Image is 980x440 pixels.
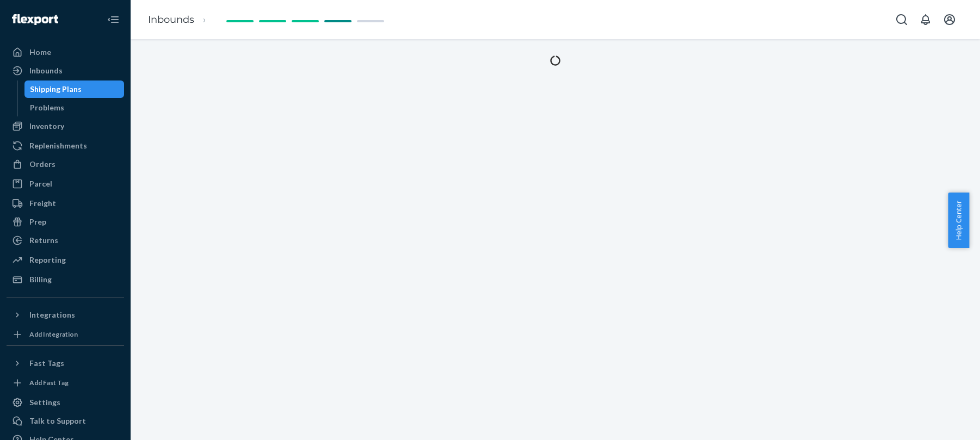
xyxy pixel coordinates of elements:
[7,117,124,135] a: Inventory
[12,14,58,25] img: Flexport logo
[7,328,124,341] a: Add Integration
[7,306,124,324] button: Integrations
[24,99,125,116] a: Problems
[7,62,124,79] a: Inbounds
[30,102,64,113] div: Problems
[7,156,124,173] a: Orders
[29,216,46,227] div: Prep
[148,14,194,26] a: Inbounds
[30,84,82,95] div: Shipping Plans
[24,80,125,98] a: Shipping Plans
[7,271,124,288] a: Billing
[102,9,124,30] button: Close Navigation
[29,309,75,320] div: Integrations
[29,255,66,265] div: Reporting
[7,376,124,389] a: Add Fast Tag
[7,195,124,212] a: Freight
[7,355,124,372] button: Fast Tags
[7,44,124,61] a: Home
[7,412,124,430] a: Talk to Support
[7,251,124,269] a: Reporting
[29,330,78,339] div: Add Integration
[948,193,969,248] button: Help Center
[29,121,64,132] div: Inventory
[7,137,124,154] a: Replenishments
[29,416,86,426] div: Talk to Support
[29,274,52,285] div: Billing
[29,235,58,246] div: Returns
[891,9,913,30] button: Open Search Box
[29,397,60,408] div: Settings
[139,4,224,36] ol: breadcrumbs
[939,9,960,30] button: Open account menu
[7,175,124,193] a: Parcel
[29,358,64,369] div: Fast Tags
[29,47,51,58] div: Home
[29,159,56,170] div: Orders
[915,9,936,30] button: Open notifications
[29,178,52,189] div: Parcel
[7,232,124,249] a: Returns
[7,394,124,411] a: Settings
[29,378,69,387] div: Add Fast Tag
[29,198,56,209] div: Freight
[29,65,63,76] div: Inbounds
[29,140,87,151] div: Replenishments
[7,213,124,231] a: Prep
